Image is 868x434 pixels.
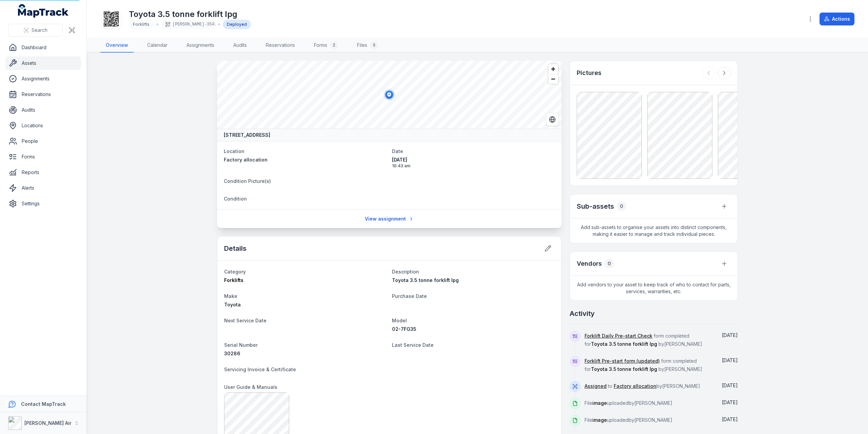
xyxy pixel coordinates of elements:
[585,383,700,389] span: to by [PERSON_NAME]
[392,277,459,283] span: Toyota 3.5 tonne forklift lpg
[224,269,246,275] span: Category
[614,383,656,390] a: Factory allocation
[392,318,407,323] span: Model
[224,196,247,202] span: Condition
[548,64,558,74] button: Zoom in
[224,366,296,372] span: Servicing Invoice & Certificate
[722,357,738,363] span: [DATE]
[585,333,652,339] a: Forklift Daily Pre-start Check
[577,259,602,268] h3: Vendors
[570,276,737,300] span: Add vendors to your asset to keep track of who to contact for parts, services, warranties, etc.
[722,382,738,388] time: 8/18/2025, 10:43:46 AM
[224,157,268,163] span: Factory allocation
[591,366,657,372] span: Toyota 3.5 tonne forklift lpg
[224,293,237,299] span: Make
[18,4,69,18] a: MapTrack
[309,38,343,53] a: Forms2
[585,417,672,423] span: File uploaded by [PERSON_NAME]
[585,358,702,372] span: form completed for by [PERSON_NAME]
[224,342,258,348] span: Serial Number
[592,417,607,423] span: image
[585,383,607,390] a: Assigned
[722,332,738,338] span: [DATE]
[722,332,738,338] time: 8/18/2025, 11:41:40 AM
[722,382,738,388] span: [DATE]
[617,202,626,211] div: 0
[224,351,240,356] span: 30286
[722,357,738,363] time: 8/18/2025, 11:32:27 AM
[591,341,657,347] span: Toyota 3.5 tonne forklift lpg
[224,156,387,163] a: Factory allocation
[5,88,81,101] a: Reservations
[5,119,81,132] a: Locations
[161,20,215,29] div: [PERSON_NAME]-3543
[722,416,738,422] time: 8/18/2025, 10:43:33 AM
[224,277,243,283] span: Forklifts
[224,302,241,307] span: Toyota
[228,38,252,53] a: Audits
[722,399,738,405] time: 8/18/2025, 10:43:33 AM
[224,384,277,390] span: User Guide & Manuals
[5,103,81,117] a: Audits
[224,132,270,138] strong: [STREET_ADDRESS]
[360,212,418,225] a: View assignment
[605,259,614,268] div: 0
[392,148,403,154] span: Date
[577,68,601,78] h3: Pictures
[577,202,614,211] h2: Sub-assets
[546,113,559,126] button: Switch to Satellite View
[21,401,66,407] strong: Contact MapTrack
[5,134,81,148] a: People
[392,156,555,169] time: 8/18/2025, 10:43:46 AM
[142,38,173,53] a: Calendar
[330,41,338,49] div: 2
[722,416,738,422] span: [DATE]
[217,61,561,129] canvas: Map
[129,9,251,20] h1: Toyota 3.5 tonne forklift lpg
[585,333,702,347] span: form completed for by [PERSON_NAME]
[570,219,737,243] span: Add sub-assets to organise your assets into distinct components, making it easier to manage and t...
[5,150,81,164] a: Forms
[722,399,738,405] span: [DATE]
[181,38,220,53] a: Assignments
[24,420,72,426] strong: [PERSON_NAME] Air
[32,27,47,34] span: Search
[133,22,150,27] span: Forklifts
[570,309,595,318] h2: Activity
[8,24,63,37] button: Search
[5,181,81,195] a: Alerts
[224,178,271,184] span: Condition Picture(s)
[5,56,81,70] a: Assets
[392,156,555,163] span: [DATE]
[100,38,134,53] a: Overview
[223,20,251,29] div: Deployed
[224,244,246,253] h2: Details
[392,269,419,275] span: Description
[5,41,81,54] a: Dashboard
[5,197,81,210] a: Settings
[592,400,607,406] span: image
[585,400,672,406] span: File uploaded by [PERSON_NAME]
[392,163,555,169] span: 10:43 am
[224,148,244,154] span: Location
[392,293,427,299] span: Purchase Date
[260,38,300,53] a: Reservations
[585,358,660,364] a: Forklift Pre-start form (updated)
[370,41,378,49] div: 5
[392,326,416,332] span: 02-7FG35
[352,38,383,53] a: Files5
[5,72,81,86] a: Assignments
[548,74,558,84] button: Zoom out
[224,318,267,323] span: Next Service Date
[392,342,434,348] span: Last Service Date
[5,166,81,179] a: Reports
[820,13,854,25] button: Actions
